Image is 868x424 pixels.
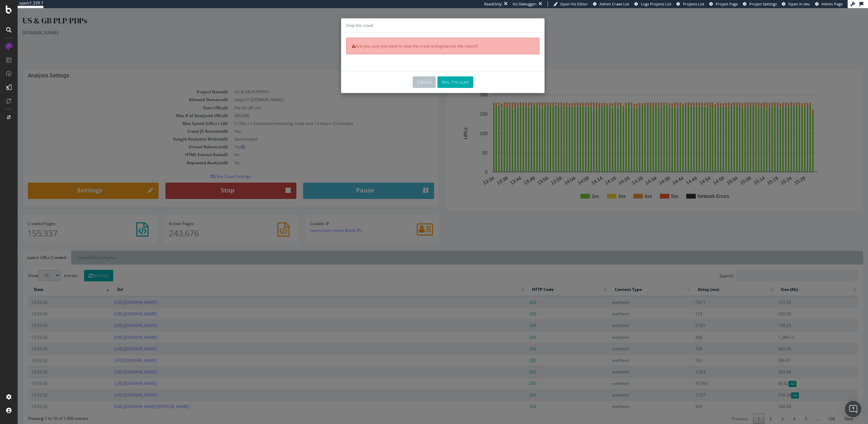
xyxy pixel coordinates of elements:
[749,1,777,6] span: Project Settings
[513,1,537,7] div: Viz Debugger:
[788,1,810,6] span: Open in dev
[641,1,671,6] span: Logs Projects List
[716,1,738,6] span: Project Page
[593,1,629,7] a: Admin Crawl List
[395,68,418,80] button: Cancel
[599,1,629,6] span: Admin Crawl List
[709,1,738,7] a: Project Page
[815,1,843,7] a: Admin Page
[743,1,777,7] a: Project Settings
[553,1,588,7] a: Open Viz Editor
[634,1,671,7] a: Logs Projects List
[323,10,527,24] div: Stop the crawl
[676,1,704,7] a: Projects List
[484,1,502,7] div: ReadOnly:
[683,1,704,6] span: Projects List
[782,1,810,7] a: Open in dev
[822,1,843,6] span: Admin Page
[420,68,456,80] button: Yes, I'm sure
[845,401,861,417] div: Open Intercom Messenger
[18,8,868,424] iframe: To enrich screen reader interactions, please activate Accessibility in Grammarly extension settings
[329,30,522,46] div: Are you sure you want to stop the crawl and generate the report?
[560,1,588,6] span: Open Viz Editor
